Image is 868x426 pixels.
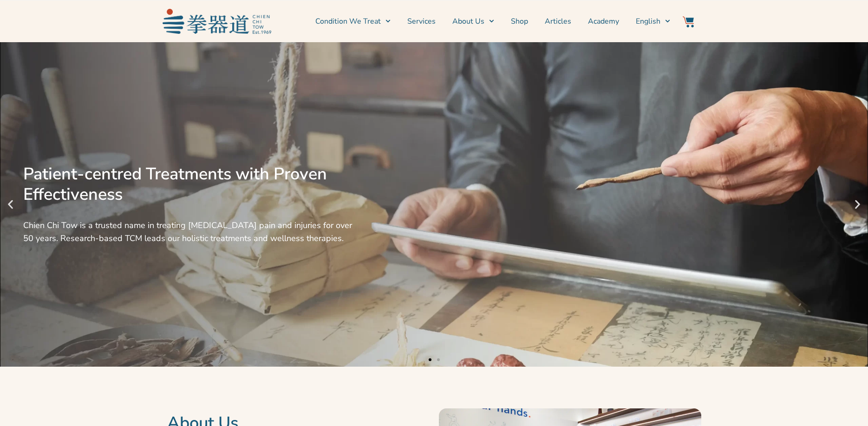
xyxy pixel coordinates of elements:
img: Website Icon-03 [683,16,694,27]
a: English [636,10,670,33]
a: About Us [452,10,494,33]
div: Chien Chi Tow is a trusted name in treating [MEDICAL_DATA] pain and injuries for over 50 years. R... [23,219,360,245]
span: Go to slide 2 [437,358,440,361]
div: Patient-centred Treatments with Proven Effectiveness [23,164,360,205]
a: Services [407,10,436,33]
a: Articles [545,10,571,33]
a: Academy [588,10,619,33]
span: English [636,16,660,27]
nav: Menu [276,10,671,33]
a: Shop [511,10,528,33]
span: Go to slide 1 [429,358,431,361]
a: Condition We Treat [315,10,391,33]
div: Previous slide [5,199,16,210]
div: Next slide [852,199,863,210]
